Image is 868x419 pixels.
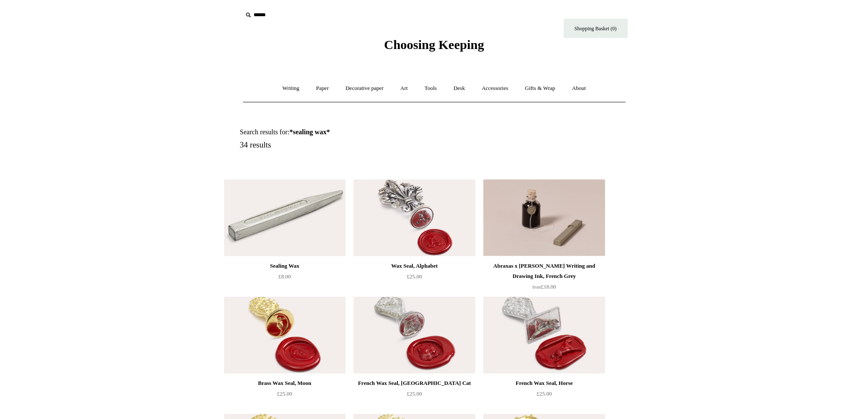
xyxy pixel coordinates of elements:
a: Shopping Basket (0) [564,19,628,38]
a: Wax Seal, Alphabet £25.00 [354,261,475,296]
a: French Wax Seal, [GEOGRAPHIC_DATA] Cat £25.00 [354,378,475,413]
a: French Wax Seal, Horse £25.00 [483,378,605,413]
a: Brass Wax Seal, Moon Brass Wax Seal, Moon [224,297,345,373]
span: Choosing Keeping [384,38,484,52]
div: Brass Wax Seal, Moon [226,378,343,388]
span: from [532,285,541,289]
div: Wax Seal, Alphabet [356,261,473,271]
img: Abraxas x Steve Harrison Writing and Drawing Ink, French Grey [483,179,605,256]
div: French Wax Seal, [GEOGRAPHIC_DATA] Cat [356,378,473,388]
a: About [564,77,593,100]
img: Sealing Wax [224,179,345,256]
h5: 34 results [240,140,444,150]
a: Accessories [474,77,516,100]
a: Abraxas x Steve Harrison Writing and Drawing Ink, French Grey Abraxas x Steve Harrison Writing an... [483,179,605,256]
a: Brass Wax Seal, Moon £25.00 [224,378,345,413]
div: French Wax Seal, Horse [485,378,602,388]
a: Wax Seal, Alphabet Wax Seal, Alphabet [354,179,475,256]
img: Wax Seal, Alphabet [354,179,475,256]
div: Abraxas x [PERSON_NAME] Writing and Drawing Ink, French Grey [485,261,602,281]
span: £25.00 [537,390,552,397]
span: £25.00 [407,273,422,280]
a: Desk [446,77,473,100]
a: Abraxas x [PERSON_NAME] Writing and Drawing Ink, French Grey from£18.00 [483,261,605,296]
a: French Wax Seal, Horse French Wax Seal, Horse [483,297,605,373]
a: Art [393,77,415,100]
a: Writing [275,77,307,100]
img: French Wax Seal, Cheshire Cat [354,297,475,373]
a: Decorative paper [338,77,391,100]
a: Choosing Keeping [384,44,484,50]
span: £8.00 [278,273,291,280]
a: Sealing Wax £8.00 [224,261,345,296]
a: Paper [308,77,336,100]
span: £25.00 [407,390,422,397]
h1: Search results for: [240,128,444,136]
div: Sealing Wax [226,261,343,271]
strong: *sealing wax* [289,128,330,136]
span: £25.00 [277,390,292,397]
img: French Wax Seal, Horse [483,297,605,373]
a: Gifts & Wrap [517,77,563,100]
a: Tools [417,77,444,100]
a: Sealing Wax Sealing Wax [224,179,345,256]
a: French Wax Seal, Cheshire Cat French Wax Seal, Cheshire Cat [354,297,475,373]
span: £18.00 [532,283,556,290]
img: Brass Wax Seal, Moon [224,297,345,373]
